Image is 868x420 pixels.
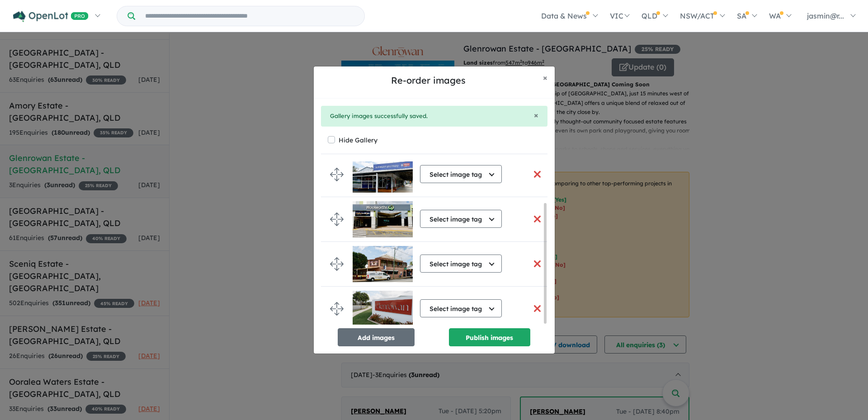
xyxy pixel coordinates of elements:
[330,168,344,181] img: drag.svg
[420,165,502,183] button: Select image tag
[13,11,89,22] img: Openlot PRO Logo White
[137,6,363,26] input: Try estate name, suburb, builder or developer
[534,110,538,120] span: ×
[449,328,530,346] button: Publish images
[543,72,547,83] span: ×
[353,291,413,327] img: Glenrowan%20Estate%20-%20Walkerston___1756443760.jpg
[330,111,538,121] div: Gallery images successfully saved.
[330,212,344,226] img: drag.svg
[420,210,502,228] button: Select image tag
[321,74,536,87] h5: Re-order images
[420,255,502,273] button: Select image tag
[534,111,538,119] button: Close
[330,257,344,271] img: drag.svg
[420,299,502,317] button: Select image tag
[353,246,413,282] img: Glenrowan%20Estate%20-%20Walkerston___1756443746_1.jpg
[353,156,413,193] img: Glenrowan%20Estate%20-%20Walkerston___1756443746.jpg
[330,302,344,316] img: drag.svg
[353,201,413,237] img: Glenrowan%20Estate%20-%20Walkerston___1756443746_0.jpg
[807,11,844,20] span: jasmin@r...
[338,328,415,346] button: Add images
[339,134,377,146] label: Hide Gallery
